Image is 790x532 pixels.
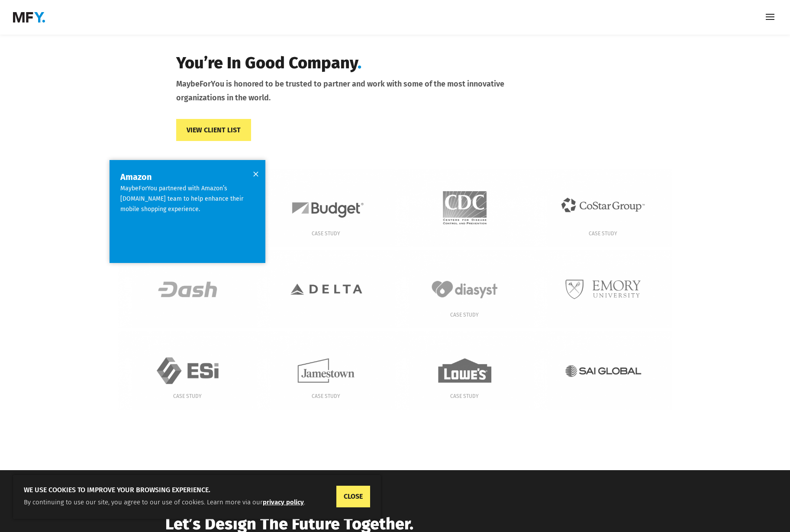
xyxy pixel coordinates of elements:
img: Lowes [395,331,534,410]
img: Jamestown Properties [257,331,395,410]
p: MaybeForYou is honored to be trusted to partner and work with some of the most innovative organiz... [176,77,527,105]
img: ESI [118,331,257,410]
img: Delta [257,250,395,328]
a: View Client List [176,119,251,141]
h5: We use cookies to improve your browsing experience. [24,486,370,497]
h2: Amazon [120,171,255,183]
img: CDC [395,169,534,247]
a: CLOSE [336,486,370,507]
img: SAI Global [534,331,672,410]
img: Budget [257,169,395,247]
a: privacy policy [263,498,304,506]
img: Diasyst [395,250,534,328]
img: Dash [118,250,257,328]
span: By continuing to use our site, you agree to our use of cookies. Learn more via our . [24,498,305,506]
img: Emory University [534,250,672,328]
p: MaybeForYou partnered with Amazon’s [DOMAIN_NAME] team to help enhance their mobile shopping expe... [120,183,255,217]
span: . [358,53,361,73]
h2: You’re In Good Company [176,53,497,78]
img: MaybeForYou. [13,12,45,22]
img: CoStar [534,169,672,247]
